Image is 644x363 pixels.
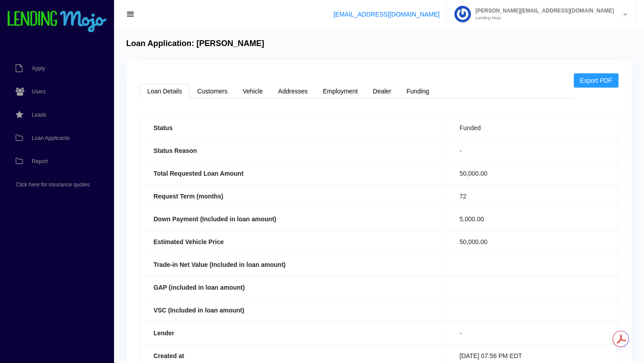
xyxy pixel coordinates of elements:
[32,159,48,164] span: Report
[140,230,446,253] th: Estimated Vehicle Price
[140,116,446,139] th: Status
[32,89,46,94] span: Users
[446,116,618,139] td: Funded
[140,321,446,344] th: Lender
[140,276,446,299] th: GAP (included in loan amount)
[7,11,107,33] img: logo-small.png
[365,84,399,98] a: Dealer
[140,139,446,162] th: Status Reason
[446,230,618,253] td: 50,000.00
[32,66,45,71] span: Apply
[334,11,440,18] a: [EMAIL_ADDRESS][DOMAIN_NAME]
[399,84,437,98] a: Funding
[16,182,89,187] span: Click here for insurance quotes
[574,73,619,88] a: Export PDF
[446,139,618,162] td: -
[190,84,235,98] a: Customers
[140,207,446,230] th: Down Payment (Included in loan amount)
[140,185,446,207] th: Request Term (months)
[140,299,446,321] th: VSC (Included in loan amount)
[446,321,618,344] td: -
[446,162,618,185] td: 50,000.00
[315,84,365,98] a: Employment
[140,253,446,276] th: Trade-in Net Value (Included in loan amount)
[235,84,271,98] a: Vehicle
[446,185,618,207] td: 72
[140,162,446,185] th: Total Requested Loan Amount
[32,112,47,118] span: Leads
[446,207,618,230] td: 5,000.00
[271,84,315,98] a: Addresses
[126,39,264,49] h4: Loan Application: [PERSON_NAME]
[454,6,471,22] img: Profile image
[140,84,190,98] a: Loan Details
[32,135,70,141] span: Loan Applicants
[471,8,614,13] span: [PERSON_NAME][EMAIL_ADDRESS][DOMAIN_NAME]
[471,16,614,20] small: Lending Mojo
